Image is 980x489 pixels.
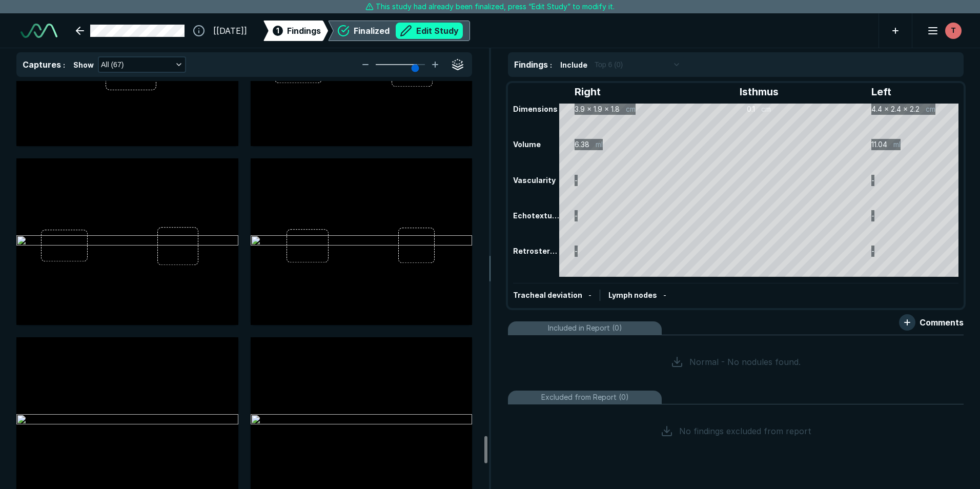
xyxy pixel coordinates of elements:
span: : [63,60,65,69]
span: No findings excluded from report [679,425,811,437]
span: [[DATE]] [213,25,247,37]
span: Tracheal deviation [513,291,582,299]
span: All (67) [101,59,124,70]
span: Normal - No nodules found. [689,356,801,368]
span: Comments [920,316,964,329]
span: Top 6 (0) [595,59,623,70]
span: This study had already been finalized, press “Edit Study” to modify it. [376,1,615,12]
a: See-Mode Logo [16,19,62,42]
img: See-Mode Logo [21,24,57,38]
div: Finalized [354,23,463,39]
span: T [951,25,956,36]
span: Captures [23,59,61,70]
span: Findings [514,59,548,70]
span: Show [73,59,94,70]
span: - [663,291,666,299]
span: - [588,291,591,299]
span: Included in Report (0) [548,322,622,334]
div: 1Findings [263,21,328,41]
span: Excluded from Report (0) [541,392,629,403]
div: FinalizedEdit Study [328,21,470,41]
div: avatar-name [945,23,962,39]
button: Edit Study [396,23,463,39]
img: 9c5040a1-948a-4840-b15e-cdb32a9219e3 [16,414,238,426]
span: Lymph nodes [608,291,657,299]
span: Include [560,59,587,70]
span: : [550,60,552,69]
button: avatar-name [921,21,964,41]
span: 1 [276,25,279,36]
li: Excluded from Report (0)No findings excluded from report [508,391,964,454]
img: 832a73b5-092a-4585-a35b-8b7557b427c2 [16,235,238,248]
span: Findings [287,25,321,37]
img: df637c2f-6eae-4e55-9500-794c517af459 [251,235,473,248]
img: 6fb2e77b-a7e5-475c-9bdd-84ef1f8870cd [251,414,473,426]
